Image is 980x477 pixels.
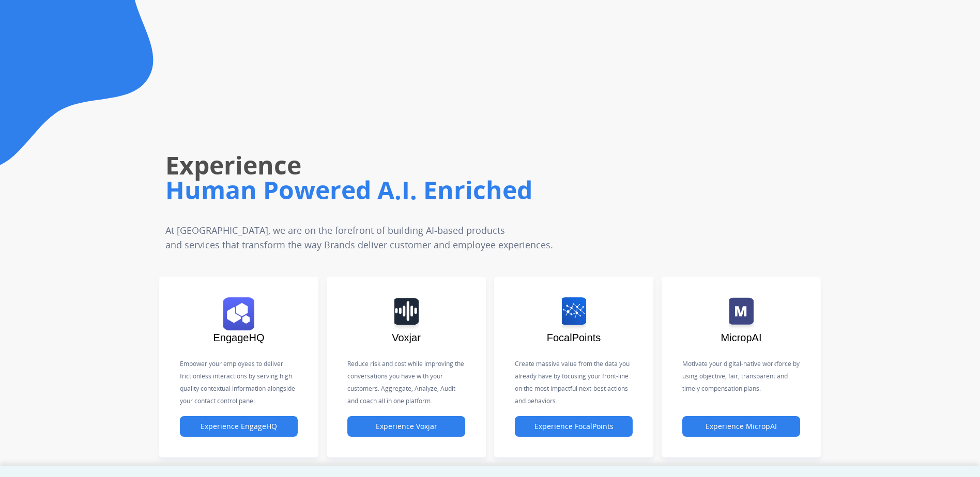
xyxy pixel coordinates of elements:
span: EngageHQ [213,332,265,343]
span: MicropAI [721,332,762,343]
span: FocalPoints [547,332,601,343]
h1: Experience [165,149,692,182]
a: Experience EngageHQ [180,422,298,431]
p: Motivate your digital-native workforce by using objective, fair, transparent and timely compensat... [682,358,800,395]
p: Create massive value from the data you already have by focusing your front-line on the most impac... [515,358,633,407]
p: Empower your employees to deliver frictionless interactions by serving high quality contextual in... [180,358,298,407]
p: At [GEOGRAPHIC_DATA], we are on the forefront of building AI-based products and services that tra... [165,223,626,252]
img: logo [562,297,586,330]
h1: Human Powered A.I. Enriched [165,173,692,206]
span: Voxjar [392,332,421,343]
img: logo [729,297,754,330]
button: Experience EngageHQ [180,416,298,437]
button: Experience Voxjar [347,416,465,437]
p: Reduce risk and cost while improving the conversations you have with your customers. Aggregate, A... [347,358,465,407]
button: Experience MicropAI [682,416,800,437]
a: Experience Voxjar [347,422,465,431]
img: logo [223,297,254,330]
a: Experience FocalPoints [515,422,633,431]
a: Experience MicropAI [682,422,800,431]
button: Experience FocalPoints [515,416,633,437]
img: logo [394,297,419,330]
